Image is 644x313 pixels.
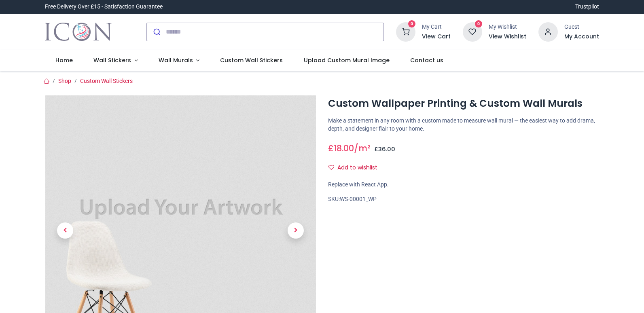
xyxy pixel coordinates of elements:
h1: Custom Wallpaper Printing & Custom Wall Murals [328,97,599,110]
a: 0 [463,28,482,34]
span: Home [55,56,73,64]
span: Wall Murals [159,56,193,64]
a: Shop [58,78,71,84]
div: My Wishlist [489,23,526,31]
span: Custom Wall Stickers [220,56,283,64]
a: My Account [564,33,599,41]
button: Add to wishlistAdd to wishlist [328,161,384,175]
span: Next [288,222,304,239]
i: Add to wishlist [328,165,334,170]
div: Replace with React App. [328,181,599,189]
span: 36.00 [378,145,395,153]
span: 18.00 [334,142,354,154]
span: £ [328,142,354,154]
sup: 0 [475,20,483,28]
span: £ [374,145,395,153]
div: Free Delivery Over £15 - Satisfaction Guarantee [45,3,163,11]
div: My Cart [422,23,451,31]
a: Wall Stickers [83,50,148,71]
a: View Wishlist [489,33,526,41]
a: Wall Murals [148,50,210,71]
div: Guest [564,23,599,31]
span: Previous [57,222,73,239]
span: Contact us [410,56,443,64]
a: Trustpilot [575,3,599,11]
sup: 0 [408,20,416,28]
div: SKU: [328,195,599,203]
span: Wall Stickers [93,56,131,64]
a: Logo of Icon Wall Stickers [45,21,112,43]
span: WS-00001_WP [340,196,377,202]
a: View Cart [422,33,451,41]
p: Make a statement in any room with a custom made to measure wall mural — the easiest way to add dr... [328,117,599,133]
a: 0 [396,28,415,34]
span: Upload Custom Mural Image [304,56,390,64]
span: /m² [354,142,371,154]
a: Custom Wall Stickers [80,78,133,84]
button: Submit [147,23,166,41]
img: Icon Wall Stickers [45,21,112,43]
